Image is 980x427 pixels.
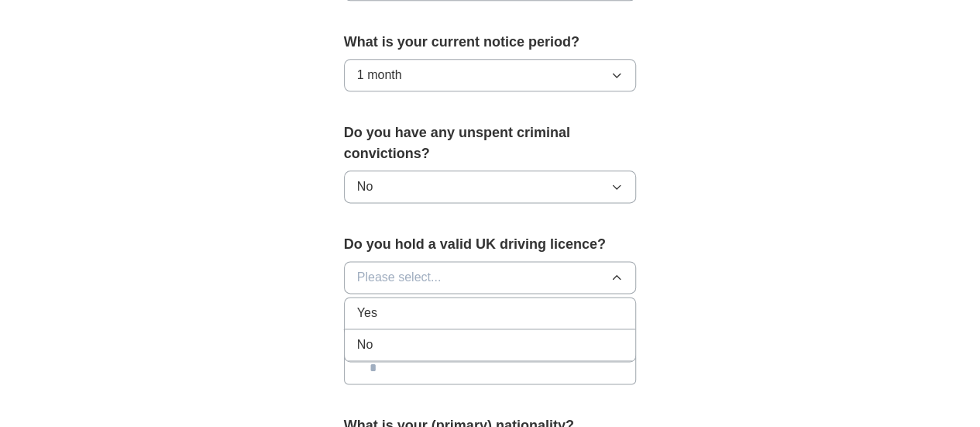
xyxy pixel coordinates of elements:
label: What is your current notice period? [344,32,637,53]
button: Please select... [344,261,637,294]
span: 1 month [357,66,402,84]
span: Please select... [357,268,442,287]
label: Do you hold a valid UK driving licence? [344,234,637,255]
label: Do you have any unspent criminal convictions? [344,122,637,164]
button: 1 month [344,59,637,91]
span: No [357,177,373,196]
span: No [357,336,373,354]
button: No [344,170,637,203]
span: Yes [357,304,377,322]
